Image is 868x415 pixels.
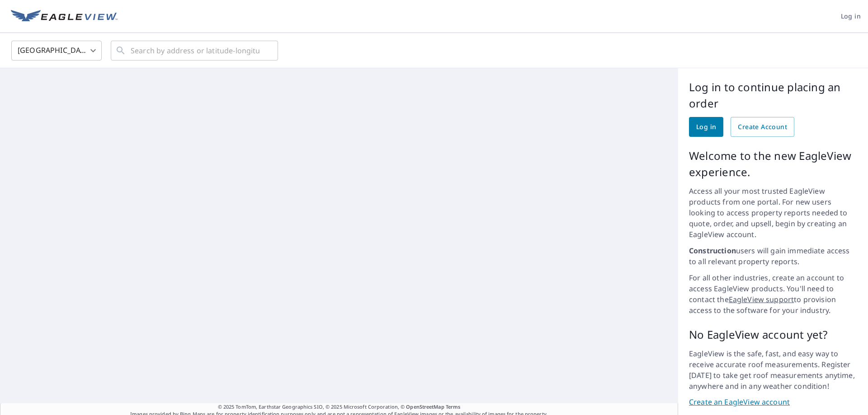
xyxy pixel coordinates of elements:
[689,117,723,137] a: Log in
[841,11,861,22] span: Log in
[689,148,857,180] p: Welcome to the new EagleView experience.
[131,38,259,63] input: Search by address or latitude-longitude
[11,10,118,23] img: EV Logo
[218,403,461,411] span: © 2025 TomTom, Earthstar Geographics SIO, © 2025 Microsoft Corporation, ©
[689,326,857,343] p: No EagleView account yet?
[696,121,716,133] span: Log in
[731,117,794,137] a: Create Account
[738,121,787,133] span: Create Account
[689,246,736,256] strong: Construction
[446,403,461,410] a: Terms
[689,397,857,407] a: Create an EagleView account
[689,272,857,316] p: For all other industries, create an account to access EagleView products. You'll need to contact ...
[729,294,794,304] a: EagleView support
[406,403,444,410] a: OpenStreetMap
[689,245,857,267] p: users will gain immediate access to all relevant property reports.
[11,38,102,63] div: [GEOGRAPHIC_DATA]
[689,186,857,240] p: Access all your most trusted EagleView products from one portal. For new users looking to access ...
[689,348,857,392] p: EagleView is the safe, fast, and easy way to receive accurate roof measurements. Register [DATE] ...
[689,79,857,112] p: Log in to continue placing an order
